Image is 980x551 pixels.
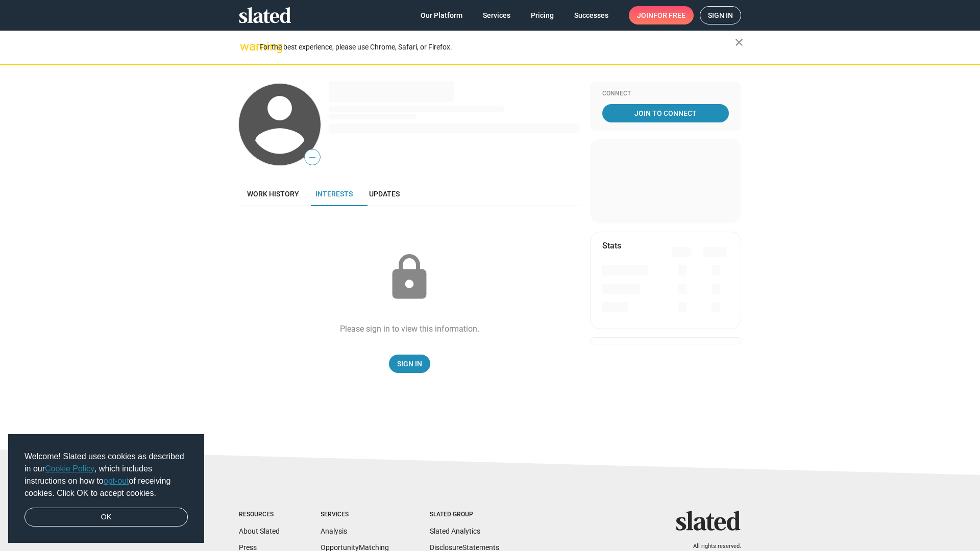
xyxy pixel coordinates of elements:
div: cookieconsent [8,434,204,543]
mat-icon: close [733,36,745,48]
a: Successes [566,6,617,24]
a: Interests [307,182,361,206]
a: About Slated [239,527,280,535]
div: Slated Group [430,511,499,519]
a: Slated Analytics [430,527,480,535]
a: Cookie Policy [45,464,94,473]
a: opt-out [104,477,129,485]
div: Please sign in to view this information. [340,323,479,334]
span: Services [483,6,510,24]
a: Joinfor free [629,6,694,24]
a: Join To Connect [602,104,729,122]
a: Our Platform [412,6,471,24]
span: Updates [369,190,400,198]
span: Our Platform [421,6,462,24]
a: Sign In [389,355,430,373]
mat-icon: lock [384,252,435,303]
span: Sign In [397,355,422,373]
mat-icon: warning [240,40,252,53]
a: dismiss cookie message [24,508,188,527]
span: — [305,151,320,164]
span: for free [653,6,685,24]
div: For the best experience, please use Chrome, Safari, or Firefox. [259,40,735,54]
a: Analysis [321,527,347,535]
span: Welcome! Slated uses cookies as described in our , which includes instructions on how to of recei... [24,450,188,499]
div: Resources [239,511,280,519]
span: Pricing [531,6,554,24]
a: Pricing [523,6,562,24]
a: Updates [361,182,408,206]
a: Services [475,6,519,24]
span: Join To Connect [604,104,727,122]
span: Work history [247,190,299,198]
span: Sign in [708,7,733,24]
mat-card-title: Stats [602,240,621,251]
span: Join [637,6,685,24]
a: Sign in [700,6,741,24]
span: Successes [574,6,608,24]
div: Connect [602,90,729,98]
a: Work history [239,182,307,206]
div: Services [321,511,389,519]
span: Interests [315,190,353,198]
